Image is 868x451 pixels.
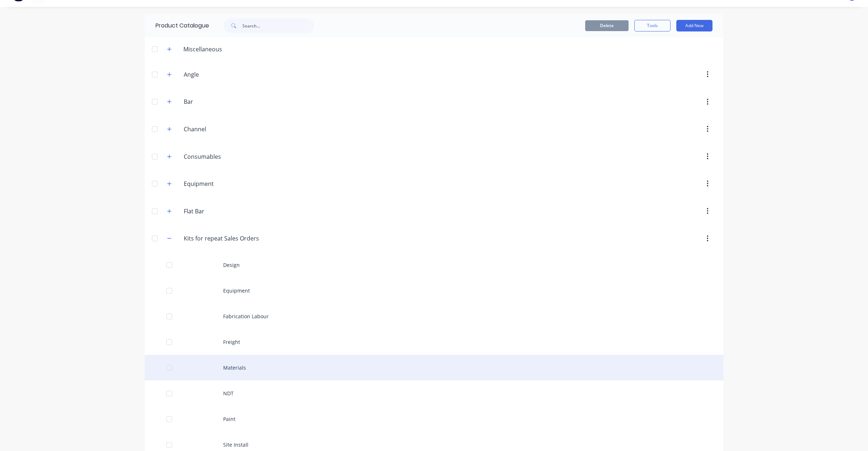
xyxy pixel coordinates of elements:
[242,18,314,33] input: Search...
[145,355,723,380] div: Materials
[145,14,209,37] div: Product Catalogue
[145,252,723,278] div: Design
[184,97,270,106] input: Enter category name
[145,329,723,355] div: Freight
[178,45,228,54] div: Miscellaneous
[184,234,270,243] input: Enter category name
[585,20,629,31] button: Delete
[145,380,723,406] div: NDT
[184,207,270,216] input: Enter category name
[184,152,270,161] input: Enter category name
[634,20,671,31] button: Tools
[184,179,270,188] input: Enter category name
[145,278,723,303] div: Equipment
[145,303,723,329] div: Fabrication Labour
[184,125,270,133] input: Enter category name
[184,70,270,79] input: Enter category name
[676,20,712,31] button: Add New
[145,406,723,432] div: Paint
